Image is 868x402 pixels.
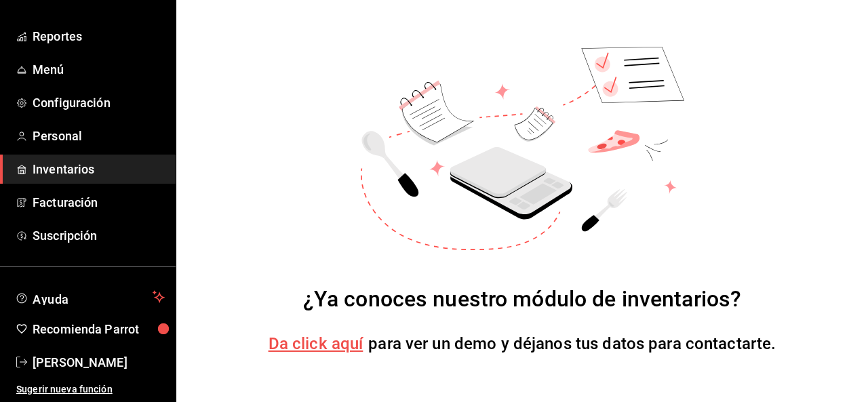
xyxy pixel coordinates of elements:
[33,160,165,178] span: Inventarios
[269,334,363,353] a: Da click aquí
[33,289,147,305] span: Ayuda
[303,283,742,315] div: ¿Ya conoces nuestro módulo de inventarios?
[33,60,165,79] span: Menú
[33,127,165,145] span: Personal
[33,353,165,371] span: [PERSON_NAME]
[33,226,165,245] span: Suscripción
[33,94,165,112] span: Configuración
[368,334,776,353] span: para ver un demo y déjanos tus datos para contactarte.
[16,382,165,397] span: Sugerir nueva función
[33,193,165,212] span: Facturación
[33,27,165,45] span: Reportes
[33,320,165,338] span: Recomienda Parrot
